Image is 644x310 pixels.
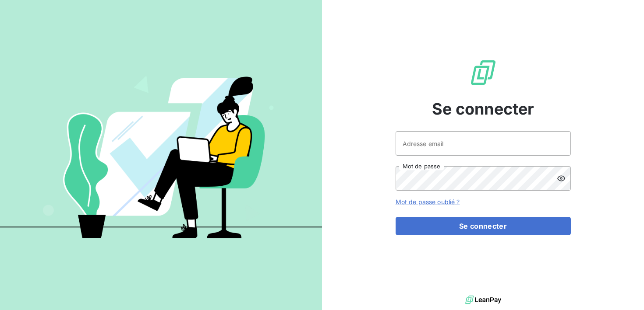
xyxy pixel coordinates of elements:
input: placeholder [396,131,571,156]
img: Logo LeanPay [469,59,497,87]
a: Mot de passe oublié ? [396,198,460,206]
span: Se connecter [432,97,534,121]
button: Se connecter [396,217,571,235]
img: logo [465,293,501,307]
